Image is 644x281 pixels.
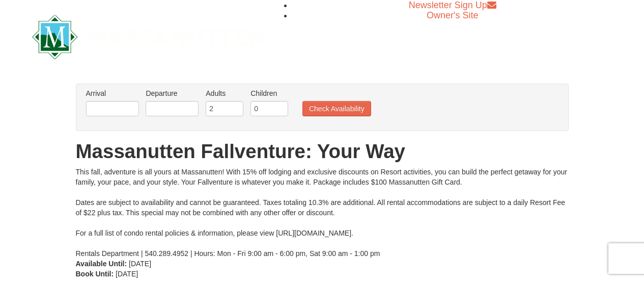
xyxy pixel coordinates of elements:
[129,260,151,268] span: [DATE]
[32,15,265,59] img: Massanutten Resort Logo
[76,270,114,278] strong: Book Until:
[302,101,371,116] button: Check Availability
[116,270,138,278] span: [DATE]
[427,10,478,20] a: Owner's Site
[32,23,265,47] a: Massanutten Resort
[250,88,288,98] label: Children
[76,167,569,259] div: This fall, adventure is all yours at Massanutten! With 15% off lodging and exclusive discounts on...
[86,88,139,98] label: Arrival
[206,88,243,98] label: Adults
[76,260,127,268] strong: Available Until:
[146,88,199,98] label: Departure
[76,141,569,162] h1: Massanutten Fallventure: Your Way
